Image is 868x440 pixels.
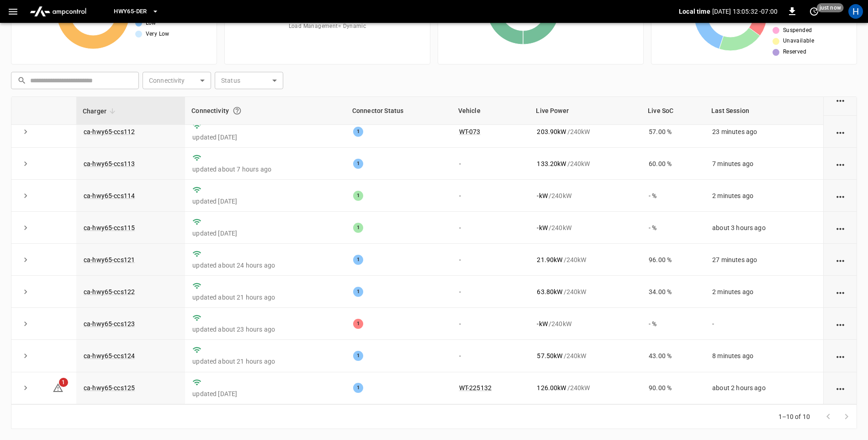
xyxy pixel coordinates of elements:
div: 1 [353,191,363,201]
button: expand row [19,317,32,331]
button: expand row [19,221,32,235]
span: HWY65-DER [114,6,147,17]
a: ca-hwy65-ccs114 [84,192,135,199]
span: Very Low [146,30,169,39]
p: updated about 24 hours ago [192,261,339,270]
div: action cell options [835,127,846,136]
td: - [452,276,530,308]
a: ca-hwy65-ccs115 [84,224,135,231]
div: action cell options [835,95,846,104]
th: Connector Status [346,97,452,125]
a: ca-hwy65-ccs112 [84,128,135,135]
p: updated [DATE] [192,229,339,238]
td: 23 minutes ago [705,116,823,148]
td: about 3 hours ago [705,212,823,244]
p: [DATE] 13:05:32 -07:00 [712,7,778,16]
div: / 240 kW [537,255,634,264]
div: / 240 kW [537,319,634,328]
td: - [452,180,530,212]
button: HWY65-DER [110,3,162,21]
button: expand row [19,349,32,363]
td: 43.00 % [641,340,705,372]
td: - [452,244,530,276]
p: updated about 21 hours ago [192,293,339,302]
p: 203.90 kW [537,127,566,136]
a: ca-hwy65-ccs125 [84,384,135,392]
p: 133.20 kW [537,159,566,168]
span: Charger [83,106,118,117]
div: / 240 kW [537,127,634,136]
th: Vehicle [452,97,530,125]
td: - % [641,308,705,340]
img: ampcontrol.io logo [26,3,90,20]
div: 1 [353,383,363,393]
p: updated [DATE] [192,133,339,142]
div: / 240 kW [537,351,634,360]
button: expand row [19,381,32,395]
th: Last Session [705,97,823,125]
td: - % [641,212,705,244]
td: 2 minutes ago [705,180,823,212]
div: action cell options [835,287,846,296]
p: - kW [537,223,547,232]
td: 8 minutes ago [705,340,823,372]
div: action cell options [835,191,846,200]
p: Local time [679,7,710,16]
div: action cell options [835,159,846,168]
td: - [452,148,530,180]
p: updated [DATE] [192,197,339,206]
p: - kW [537,191,547,200]
button: Connection between the charger and our software. [229,102,245,119]
td: - [452,308,530,340]
a: ca-hwy65-ccs124 [84,352,135,360]
span: Low [146,19,156,28]
div: / 240 kW [537,287,634,296]
div: / 240 kW [537,159,634,168]
td: 34.00 % [641,276,705,308]
button: expand row [19,125,32,139]
a: ca-hwy65-ccs121 [84,256,135,263]
td: - [705,308,823,340]
td: - [452,212,530,244]
p: 126.00 kW [537,383,566,392]
div: / 240 kW [537,223,634,232]
div: 1 [353,351,363,361]
td: 96.00 % [641,244,705,276]
div: 1 [353,255,363,265]
p: updated [DATE] [192,389,339,398]
div: 1 [353,223,363,233]
span: Load Management = Dynamic [289,22,366,31]
td: about 2 hours ago [705,372,823,404]
p: 1–10 of 10 [778,412,810,421]
p: 21.90 kW [537,255,562,264]
span: 1 [59,378,68,387]
div: Connectivity [191,102,339,119]
p: 57.50 kW [537,351,562,360]
span: just now [817,3,844,12]
td: - % [641,180,705,212]
div: action cell options [835,223,846,232]
div: 1 [353,319,363,329]
a: WT-225132 [459,384,492,392]
div: profile-icon [848,4,863,19]
div: action cell options [835,351,846,360]
td: 90.00 % [641,372,705,404]
a: WT-073 [459,128,481,135]
div: action cell options [835,255,846,264]
div: 1 [353,159,363,169]
span: Reserved [783,48,806,57]
th: Live SoC [641,97,705,125]
a: ca-hwy65-ccs122 [84,288,135,295]
a: 1 [53,384,64,391]
button: expand row [19,285,32,299]
div: action cell options [835,383,846,392]
div: / 240 kW [537,383,634,392]
td: 57.00 % [641,116,705,148]
td: 27 minutes ago [705,244,823,276]
p: updated about 23 hours ago [192,325,339,334]
th: Live Power [529,97,641,125]
div: action cell options [835,319,846,328]
p: 63.80 kW [537,287,562,296]
a: ca-hwy65-ccs123 [84,320,135,327]
div: 1 [353,287,363,297]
